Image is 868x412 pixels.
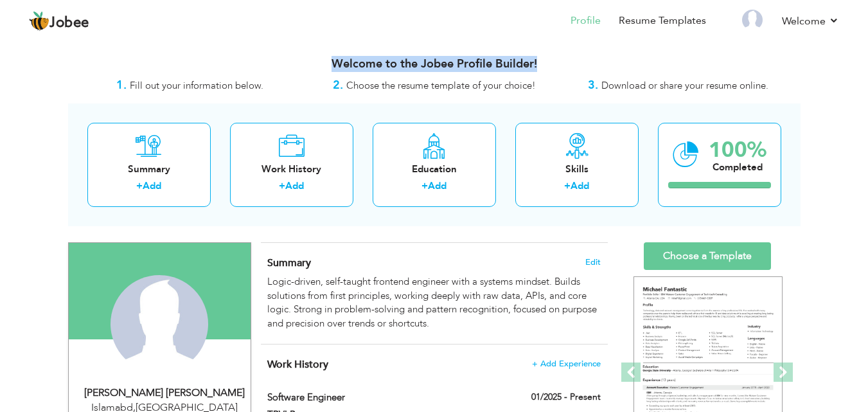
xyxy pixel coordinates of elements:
span: Summary [267,256,311,270]
img: Fahad Muhammad Khan [111,275,208,373]
div: 100% [709,139,766,161]
span: Download or share your resume online. [601,79,768,92]
label: + [136,179,143,193]
div: Education [383,163,486,176]
h4: Adding a summary is a quick and easy way to highlight your experience and interests. [267,256,600,269]
a: Welcome [782,13,839,29]
a: Add [143,179,161,192]
div: [PERSON_NAME] [PERSON_NAME] [78,386,251,400]
a: Add [285,179,304,192]
label: Software Engineer [267,391,483,404]
strong: 3. [588,77,598,93]
a: Resume Templates [619,13,706,28]
label: + [564,179,571,193]
strong: 1. [116,77,127,93]
div: Completed [709,161,766,174]
h4: This helps to show the companies you have worked for. [267,358,600,371]
label: + [421,179,428,193]
span: Edit [585,258,601,267]
h3: Welcome to the Jobee Profile Builder! [68,58,801,71]
img: jobee.io [29,11,49,31]
a: Add [428,179,447,192]
div: Summary [98,163,200,176]
a: Jobee [29,11,89,31]
span: + Add Experience [532,359,601,368]
a: Choose a Template [644,242,771,270]
label: 01/2025 - Present [531,391,601,404]
img: Profile Img [742,10,763,30]
span: Work History [267,357,328,372]
a: Add [571,179,589,192]
span: Choose the resume template of your choice! [346,79,536,92]
span: Jobee [49,16,89,30]
span: Fill out your information below. [130,79,263,92]
div: Logic-driven, self-taught frontend engineer with a systems mindset. Builds solutions from first p... [267,275,600,330]
div: Work History [240,163,343,176]
strong: 2. [333,77,343,93]
div: Skills [526,163,628,176]
label: + [279,179,285,193]
a: Profile [571,13,601,28]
